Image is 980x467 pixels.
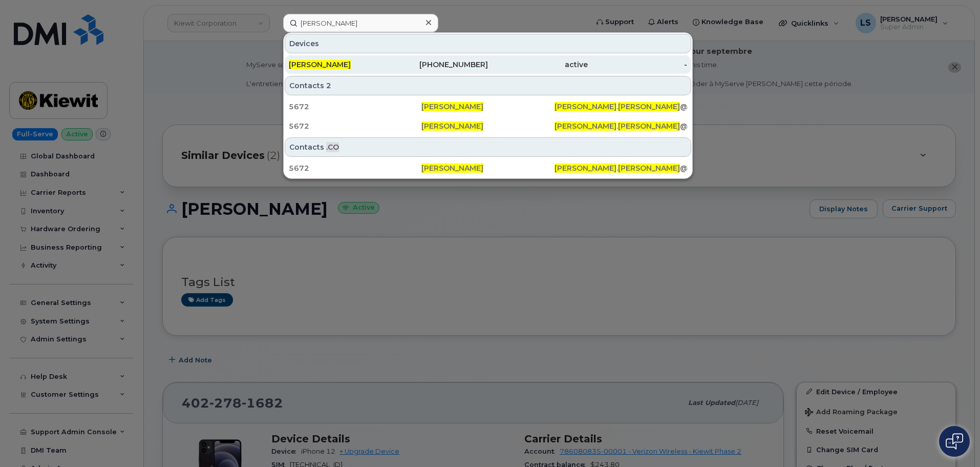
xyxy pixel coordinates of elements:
[285,137,691,157] div: Contacts
[555,163,687,173] div: . @[PERSON_NAME][DOMAIN_NAME]
[421,102,483,111] span: [PERSON_NAME]
[618,121,680,131] span: [PERSON_NAME]
[289,121,421,131] div: 5672
[285,76,691,95] div: Contacts
[289,163,421,173] div: 5672
[555,164,616,173] span: [PERSON_NAME]
[289,101,421,112] div: 5672
[488,59,588,70] div: active
[285,55,691,74] a: [PERSON_NAME][PHONE_NUMBER]active-
[555,102,616,111] span: [PERSON_NAME]
[421,164,483,173] span: [PERSON_NAME]
[285,159,691,177] a: 5672[PERSON_NAME][PERSON_NAME].[PERSON_NAME]@[PERSON_NAME][DOMAIN_NAME]
[618,164,680,173] span: [PERSON_NAME]
[555,121,616,131] span: [PERSON_NAME]
[618,102,680,111] span: [PERSON_NAME]
[421,121,483,131] span: [PERSON_NAME]
[588,59,688,70] div: -
[285,97,691,116] a: 5672[PERSON_NAME][PERSON_NAME].[PERSON_NAME]@[PERSON_NAME][DOMAIN_NAME]
[326,80,331,91] span: 2
[285,34,691,53] div: Devices
[289,60,351,69] span: [PERSON_NAME]
[326,142,339,152] span: .CO
[285,117,691,135] a: 5672[PERSON_NAME][PERSON_NAME].[PERSON_NAME]@[PERSON_NAME][DOMAIN_NAME]
[389,59,488,70] div: [PHONE_NUMBER]
[555,101,687,112] div: . @[PERSON_NAME][DOMAIN_NAME]
[555,121,687,131] div: . @[PERSON_NAME][DOMAIN_NAME]
[946,433,963,450] img: Open chat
